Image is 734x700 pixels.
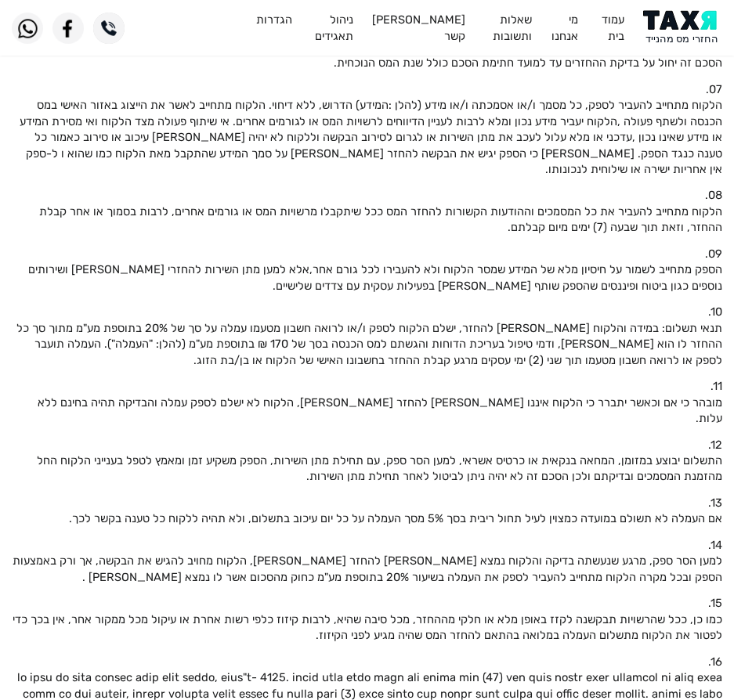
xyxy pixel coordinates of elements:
[12,395,722,427] p: מובהר כי אם וכאשר יתברר כי הלקוח איננו [PERSON_NAME] להחזר [PERSON_NAME], הלקוח לא ישלם לספק עמלה...
[12,55,722,70] p: הסכם זה יחול על בדיקת ההחזרים עד למועד חתימת הסכם כולל שנת המס הנוכחית.
[12,495,722,511] div: .13
[12,187,722,203] div: .08
[12,553,722,585] p: למען הסר ספק, מרגע שנעשתה בדיקה והלקוח נמצא [PERSON_NAME] להחזר [PERSON_NAME], הלקוח מחויב להגיש ...
[52,13,84,44] img: Facebook
[12,81,722,97] div: .07
[12,378,722,394] div: .11
[12,595,722,611] div: .15
[12,453,722,485] p: התשלום יבוצע במזומן, המחאה בנקאית או כרטיס אשראי, למען הסר ספק, עם תחילת מתן השירות, הספק משקיע ז...
[12,204,722,236] p: הלקוח מתחייב להעביר את כל המסמכים וההודעות הקשורות להחזר המס ככל שיתקבלו מרשויות המס או גורמים אח...
[12,437,722,453] div: .12
[12,654,722,669] div: .16
[12,13,43,44] img: WhatsApp
[12,612,722,644] p: כמו כן, ככל שהרשויות תבקשנה לקזז באופן מלא או חלקי מההחזר, מכל סיבה שהיא, לרבות קיזוז כלפי רשות א...
[493,13,532,42] a: שאלות ותשובות
[12,320,722,368] p: תנאי תשלום: במידה והלקוח [PERSON_NAME] להחזר, ישלם הלקוח לספק ו/או לרואה חשבון מטעמו עמלה על סך ש...
[372,13,465,42] a: [PERSON_NAME] קשר
[315,13,353,42] a: ניהול תאגידים
[256,13,292,27] a: הגדרות
[12,262,722,294] p: הספק מתחייב לשמור על חיסיון מלא של המידע שמסר הלקוח ולא להעבירו לכל גורם אחר,אלא למען מתן השירות ...
[93,13,125,44] img: Phone
[12,304,722,319] div: .10
[602,13,624,42] a: עמוד בית
[12,511,722,526] p: אם העמלה לא תשולם במועדה כמצוין לעיל תחול ריבית בסך 5% מסך העמלה על כל יום עיכוב בתשלום, ולא תהיה...
[12,97,722,177] p: הלקוח מתחייב להעביר לספק, כל מסמך ו/או אסמכתה ו/או מידע (להלן :המידע) הדרוש, ללא דיחוי. הלקוח מתח...
[551,13,578,42] a: מי אנחנו
[12,537,722,553] div: .14
[643,10,722,45] img: Logo
[12,246,722,262] div: .09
